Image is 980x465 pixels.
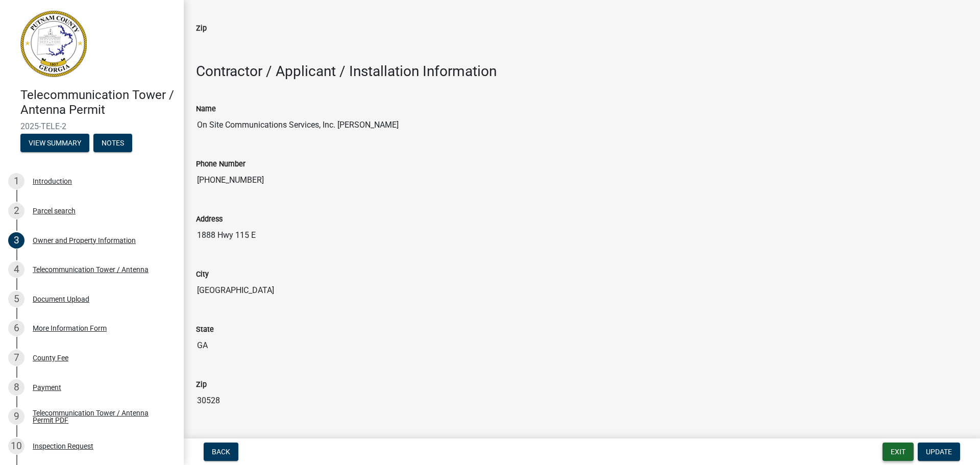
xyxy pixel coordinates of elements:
button: Update [918,443,960,461]
button: Exit [883,443,914,461]
label: Phone Number [196,161,246,168]
div: More Information Form [33,325,107,332]
div: Introduction [33,178,72,185]
div: Inspection Request [33,443,93,450]
div: 1 [8,173,24,189]
button: Notes [93,134,132,152]
img: Putnam County, Georgia [20,11,87,77]
div: Payment [33,384,61,391]
label: City [196,271,209,278]
label: State [196,326,214,333]
div: 4 [8,261,24,278]
div: 7 [8,350,24,366]
h4: Telecommunication Tower / Antenna Permit [20,88,176,117]
div: Owner and Property Information [33,237,136,244]
span: Update [926,448,952,456]
div: 2 [8,203,24,219]
div: County Fee [33,354,68,361]
div: 10 [8,438,24,454]
div: Document Upload [33,296,89,303]
div: 6 [8,320,24,336]
span: Back [212,448,230,456]
div: 3 [8,232,24,249]
div: 8 [8,379,24,396]
button: View Summary [20,134,89,152]
div: Telecommunication Tower / Antenna [33,266,149,273]
div: 9 [8,408,24,425]
button: Back [204,443,238,461]
div: Telecommunication Tower / Antenna Permit PDF [33,409,167,424]
div: Parcel search [33,207,76,214]
label: Name [196,106,216,113]
div: 5 [8,291,24,307]
label: Address [196,216,223,223]
span: 2025-TELE-2 [20,121,163,131]
wm-modal-confirm: Summary [20,139,89,148]
wm-modal-confirm: Notes [93,139,132,148]
label: Zip [196,25,207,32]
label: Zip [196,381,207,388]
h3: Contractor / Applicant / Installation Information [196,63,968,80]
